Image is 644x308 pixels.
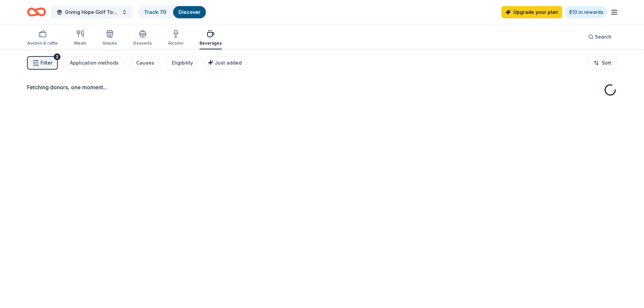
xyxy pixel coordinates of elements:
[70,59,119,67] div: Application methods
[27,83,617,91] div: Fetching donors, one moment...
[168,27,183,49] button: Alcohol
[565,6,607,18] a: $10 in rewards
[27,56,58,70] button: Filter2
[63,56,124,70] button: Application methods
[65,8,119,16] span: Giving Hope Golf Tournament
[595,33,612,41] span: Search
[501,6,562,18] a: Upgrade your plan
[602,59,611,67] span: Sort
[27,27,58,49] button: Auction & raffle
[129,56,160,70] button: Causes
[136,59,154,67] div: Causes
[138,5,207,19] button: Track· 70Discover
[54,53,61,60] div: 2
[168,41,183,46] div: Alcohol
[133,41,152,46] div: Desserts
[588,56,617,70] button: Sort
[41,59,52,67] span: Filter
[27,41,58,46] div: Auction & raffle
[144,9,166,15] a: Track· 70
[172,59,193,67] div: Eligibility
[102,27,117,49] button: Snacks
[74,41,86,46] div: Meals
[199,41,222,46] div: Beverages
[133,27,152,49] button: Desserts
[204,56,247,70] button: Just added
[165,56,198,70] button: Eligibility
[51,5,133,19] button: Giving Hope Golf Tournament
[102,41,117,46] div: Snacks
[178,9,200,15] a: Discover
[583,30,617,44] button: Search
[74,27,86,49] button: Meals
[27,4,46,20] a: Home
[215,60,242,66] span: Just added
[199,27,222,49] button: Beverages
